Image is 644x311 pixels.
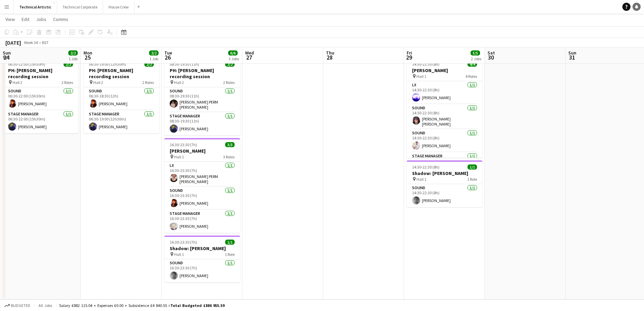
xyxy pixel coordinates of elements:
[170,303,224,308] span: Total Budgeted £886 955.59
[471,56,481,61] div: 2 Jobs
[11,303,30,308] span: Budgeted
[36,16,46,22] span: Jobs
[164,259,240,282] app-card-role: Sound1/116:30-23:30 (7h)[PERSON_NAME]
[62,80,73,85] span: 2 Roles
[225,240,235,245] span: 1/1
[170,62,199,67] span: 08:30-19:30 (11h)
[245,50,254,56] span: Wed
[50,15,71,24] a: Comms
[412,62,439,67] span: 14:30-22:30 (8h)
[64,62,73,67] span: 2/2
[59,303,224,308] div: Salary £882 115.04 + Expenses £0.00 + Subsistence £4 840.55 =
[84,87,159,110] app-card-role: Sound1/106:30-18:30 (12h)[PERSON_NAME]
[22,40,39,45] span: Week 34
[3,110,78,133] app-card-role: Stage Manager1/106:30-22:00 (15h30m)[PERSON_NAME]
[68,50,78,55] span: 2/2
[229,56,239,61] div: 3 Jobs
[14,0,57,14] button: Technical Artistic
[407,129,482,152] app-card-role: Sound1/114:30-22:30 (8h)[PERSON_NAME]
[164,236,240,282] app-job-card: 16:30-23:30 (7h)1/1Shadow: [PERSON_NAME] Hall 11 RoleSound1/116:30-23:30 (7h)[PERSON_NAME]
[223,80,235,85] span: 2 Roles
[37,303,53,308] span: All jobs
[69,56,77,61] div: 1 Job
[486,53,495,61] span: 30
[407,104,482,129] app-card-role: Sound1/114:30-22:30 (8h)[PERSON_NAME] [PERSON_NAME]
[407,184,482,207] app-card-role: Sound1/114:30-22:30 (8h)[PERSON_NAME]
[3,67,78,80] h3: PH: [PERSON_NAME] recording session
[567,53,576,61] span: 31
[174,252,184,257] span: Hall 1
[19,15,32,24] a: Edit
[407,81,482,104] app-card-role: LX1/114:30-22:30 (8h)[PERSON_NAME]
[164,162,240,187] app-card-role: LX1/116:30-23:30 (7h)[PERSON_NAME] PERM [PERSON_NAME]
[174,154,184,159] span: Hall 1
[164,148,240,154] h3: [PERSON_NAME]
[407,160,482,207] app-job-card: 14:30-22:30 (8h)1/1Shadow: [PERSON_NAME] Hall 11 RoleSound1/114:30-22:30 (8h)[PERSON_NAME]
[103,0,135,14] button: House Crew
[84,67,159,80] h3: PH: [PERSON_NAME] recording session
[164,67,240,80] h3: PH: [PERSON_NAME] recording session
[225,62,235,67] span: 2/2
[164,87,240,112] app-card-role: Sound1/108:30-19:30 (11h)[PERSON_NAME] PERM [PERSON_NAME]
[407,152,482,175] app-card-role: Stage Manager1/1
[326,50,334,56] span: Thu
[225,142,235,147] span: 3/3
[13,80,22,85] span: Hall 2
[407,50,412,56] span: Fri
[8,62,45,67] span: 06:30-22:00 (15h30m)
[57,0,103,14] button: Technical Corporate
[142,80,154,85] span: 2 Roles
[406,53,412,61] span: 29
[144,62,154,67] span: 2/2
[170,240,197,245] span: 16:30-23:30 (7h)
[5,39,21,46] div: [DATE]
[149,56,158,61] div: 1 Job
[84,58,159,133] app-job-card: 06:30-19:00 (12h30m)2/2PH: [PERSON_NAME] recording session Hall 22 RolesSound1/106:30-18:30 (12h)...
[164,50,172,56] span: Tue
[84,50,92,56] span: Mon
[407,67,482,73] h3: [PERSON_NAME]
[3,50,11,56] span: Sun
[164,138,240,233] div: 16:30-23:30 (7h)3/3[PERSON_NAME] Hall 13 RolesLX1/116:30-23:30 (7h)[PERSON_NAME] PERM [PERSON_NAM...
[164,58,240,135] app-job-card: 08:30-19:30 (11h)2/2PH: [PERSON_NAME] recording session Hall 22 RolesSound1/108:30-19:30 (11h)[PE...
[164,245,240,251] h3: Shadow: [PERSON_NAME]
[33,15,49,24] a: Jobs
[468,164,477,170] span: 1/1
[225,252,235,257] span: 1 Role
[42,40,49,45] div: BST
[416,74,426,79] span: Hall 1
[407,58,482,158] app-job-card: 14:30-22:30 (8h)4/4[PERSON_NAME] Hall 14 RolesLX1/114:30-22:30 (8h)[PERSON_NAME]Sound1/114:30-22:...
[164,210,240,233] app-card-role: Stage Manager1/116:30-23:30 (7h)[PERSON_NAME]
[163,53,172,61] span: 26
[228,50,238,55] span: 6/6
[84,110,159,133] app-card-role: Stage Manager1/106:30-19:00 (12h30m)[PERSON_NAME]
[325,53,334,61] span: 28
[164,187,240,210] app-card-role: Sound1/116:30-23:30 (7h)[PERSON_NAME]
[416,177,426,182] span: Hall 1
[244,53,254,61] span: 27
[93,80,103,85] span: Hall 2
[223,154,235,159] span: 3 Roles
[412,164,439,170] span: 14:30-22:30 (8h)
[3,15,18,24] a: View
[53,16,68,22] span: Comms
[5,16,15,22] span: View
[3,87,78,110] app-card-role: Sound1/106:30-22:00 (15h30m)[PERSON_NAME]
[467,177,477,182] span: 1 Role
[170,142,197,147] span: 16:30-23:30 (7h)
[82,53,92,61] span: 25
[466,74,477,79] span: 4 Roles
[2,53,11,61] span: 24
[22,16,29,22] span: Edit
[468,62,477,67] span: 4/4
[487,50,495,56] span: Sat
[3,58,78,133] app-job-card: 06:30-22:00 (15h30m)2/2PH: [PERSON_NAME] recording session Hall 22 RolesSound1/106:30-22:00 (15h3...
[407,170,482,176] h3: Shadow: [PERSON_NAME]
[3,302,31,309] button: Budgeted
